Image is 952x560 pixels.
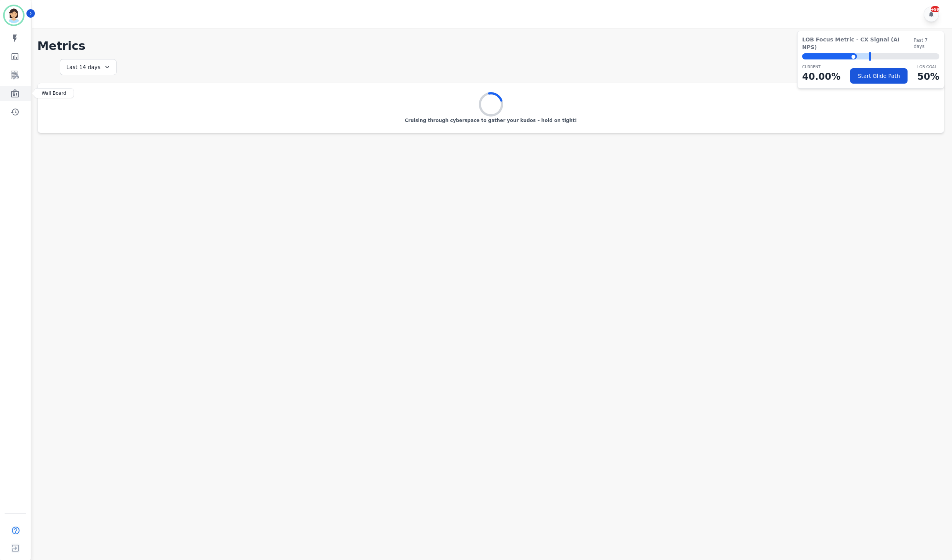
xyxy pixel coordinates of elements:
[931,6,939,12] div: +99
[802,64,840,70] p: CURRENT
[802,36,914,51] span: LOB Focus Metric - CX Signal (AI NPS)
[918,64,939,70] p: LOB Goal
[802,53,857,59] div: ⬤
[850,68,908,84] button: Start Glide Path
[405,117,577,124] p: Cruising through cyberspace to gather your kudos – hold on tight!
[60,59,117,75] div: Last 14 days
[918,70,939,84] p: 50 %
[914,37,939,49] span: Past 7 days
[5,6,23,25] img: Bordered avatar
[38,39,945,53] h1: Metrics
[802,70,840,84] p: 40.00 %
